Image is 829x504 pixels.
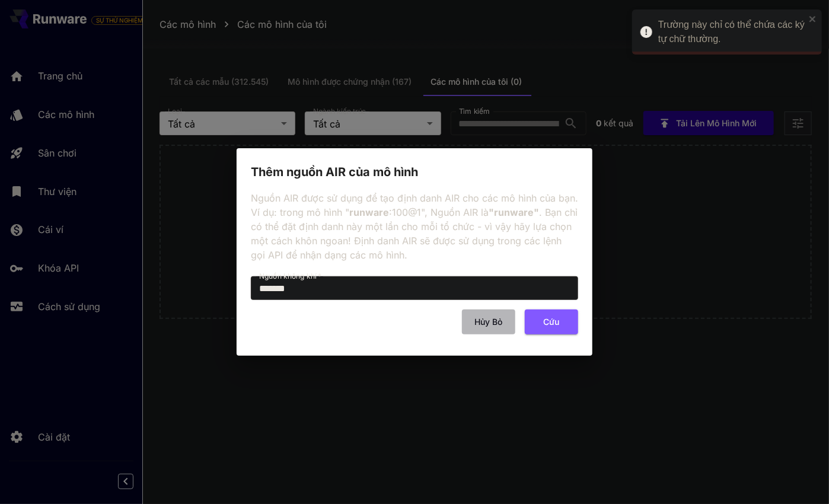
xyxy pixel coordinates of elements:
font: "runware" [489,206,539,218]
font: Nguồn AIR được sử dụng để tạo định danh AIR cho các mô hình của bạn. Ví dụ: trong mô hình " [251,192,578,218]
font: :100@1", Nguồn AIR là [389,206,489,218]
button: Cứu [525,310,578,334]
button: đóng [809,14,817,24]
font: Hủy bỏ [475,317,503,327]
font: runware [349,206,389,218]
button: Hủy bỏ [462,310,515,334]
font: Cứu [544,317,560,327]
font: Nguồn không khí [259,272,317,280]
font: Trường này chỉ có thể chứa các ký tự chữ thường. [658,20,805,44]
font: Thêm nguồn AIR của mô hình [251,165,418,179]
